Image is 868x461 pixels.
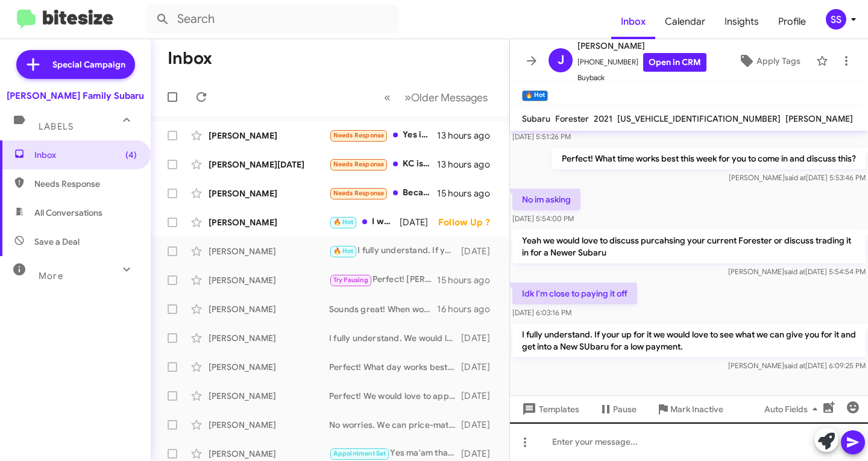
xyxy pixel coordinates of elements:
[329,332,461,344] div: I fully understand. We would love to assist you if you were local
[125,149,137,161] span: (4)
[617,113,781,124] span: [US_VEHICLE_IDENTIFICATION_NUMBER]
[404,90,411,105] span: »
[329,215,400,229] div: I wouldnt know unless we can appraise it in person to give you the most money for it.
[333,247,354,255] span: 🔥 Hot
[209,332,329,344] div: [PERSON_NAME]
[146,5,399,34] input: Search
[384,90,391,105] span: «
[333,450,386,457] span: Appointment Set
[461,361,500,373] div: [DATE]
[34,236,80,248] span: Save a Deal
[715,4,769,39] a: Insights
[329,390,461,402] div: Perfect! We would love to appraise your v ehicle in person and give you a great offer to buy or t...
[329,128,437,142] div: Yes it was a good experience, KC was very professional and not overly pushy. I'm still weighing m...
[209,361,329,373] div: [PERSON_NAME]
[512,308,571,317] span: [DATE] 6:03:16 PM
[646,398,733,420] button: Mark Inactive
[555,113,589,124] span: Forester
[784,267,805,276] span: said at
[577,72,706,84] span: Buyback
[333,189,385,197] span: Needs Response
[329,447,461,460] div: Yes ma'am that sounds good to me.
[377,85,398,110] button: Previous
[826,9,846,30] div: SS
[39,271,63,281] span: More
[728,50,810,72] button: Apply Tags
[461,332,500,344] div: [DATE]
[785,113,853,124] span: [PERSON_NAME]
[510,398,589,420] button: Templates
[784,361,805,370] span: said at
[437,158,500,171] div: 13 hours ago
[522,90,548,101] small: 🔥 Hot
[558,51,564,70] span: J
[209,419,329,431] div: [PERSON_NAME]
[329,186,437,200] div: Because I couldn't see over the hood of any of the Subaru models.
[728,267,866,276] span: [PERSON_NAME] [DATE] 5:54:54 PM
[52,58,125,71] span: Special Campaign
[34,149,137,161] span: Inbox
[437,274,500,286] div: 15 hours ago
[209,274,329,286] div: [PERSON_NAME]
[7,90,144,102] div: [PERSON_NAME] Family Subaru
[729,173,866,182] span: [PERSON_NAME] [DATE] 5:53:46 PM
[589,398,646,420] button: Pause
[461,245,500,257] div: [DATE]
[329,303,437,315] div: Sounds great! When would be a goodtime for you to come back in? Since I know we did not get to di...
[611,4,655,39] a: Inbox
[397,85,495,110] button: Next
[552,148,866,169] p: Perfect! What time works best this week for you to come in and discuss this?
[613,398,637,420] span: Pause
[769,4,816,39] a: Profile
[34,207,102,219] span: All Conversations
[168,49,212,68] h1: Inbox
[512,324,866,357] p: I fully understand. If your up for it we would love to see what we can give you for it and get in...
[520,398,579,420] span: Templates
[816,9,855,30] button: SS
[512,214,574,223] span: [DATE] 5:54:00 PM
[209,187,329,199] div: [PERSON_NAME]
[209,130,329,142] div: [PERSON_NAME]
[39,121,74,132] span: Labels
[329,361,461,373] div: Perfect! What day works best for you to come in so we can put a number on it.
[333,276,368,284] span: Try Pausing
[655,4,715,39] a: Calendar
[756,50,800,72] span: Apply Tags
[594,113,612,124] span: 2021
[512,189,580,210] p: No im asking
[333,160,385,168] span: Needs Response
[461,390,500,402] div: [DATE]
[209,448,329,460] div: [PERSON_NAME]
[512,132,571,141] span: [DATE] 5:51:26 PM
[512,283,637,304] p: Idk I'm close to paying it off
[34,178,137,190] span: Needs Response
[209,303,329,315] div: [PERSON_NAME]
[333,218,354,226] span: 🔥 Hot
[209,158,329,171] div: [PERSON_NAME][DATE]
[377,85,495,110] nav: Page navigation example
[577,53,706,72] span: [PHONE_NUMBER]
[785,173,806,182] span: said at
[329,419,461,431] div: No worries. We can price-match that vehicle for you. What time works best for you to come in?
[461,419,500,431] div: [DATE]
[577,39,706,53] span: [PERSON_NAME]
[755,398,832,420] button: Auto Fields
[643,53,706,72] a: Open in CRM
[437,187,500,199] div: 15 hours ago
[329,157,437,171] div: KC is a wonderful salesperson. She is informed and on pointe all the way
[411,91,488,104] span: Older Messages
[209,216,329,228] div: [PERSON_NAME]
[329,273,437,287] div: Perfect! [PERSON_NAME] is ready to assist you in getting into that New Outback! We have great dea...
[728,361,866,370] span: [PERSON_NAME] [DATE] 6:09:25 PM
[438,216,500,228] div: Follow Up ?
[209,390,329,402] div: [PERSON_NAME]
[670,398,723,420] span: Mark Inactive
[512,230,866,263] p: Yeah we would love to discuss purcahsing your current Forester or discuss trading it in for a New...
[209,245,329,257] div: [PERSON_NAME]
[400,216,438,228] div: [DATE]
[437,303,500,315] div: 16 hours ago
